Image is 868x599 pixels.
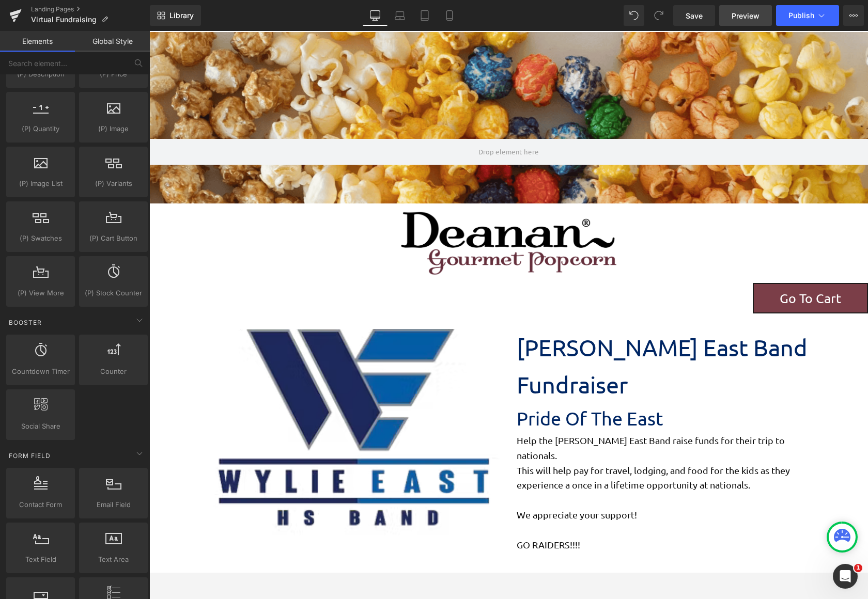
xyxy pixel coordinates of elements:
span: (P) View More [9,288,72,298]
p: GO RAIDERS!!!! [367,492,662,522]
p: This will help pay for travel, lodging, and food for the kids as they experience a once in a life... [367,432,662,462]
p: Help the [PERSON_NAME] East Band raise funds for their trip to nationals. [367,402,662,432]
span: Save [686,10,703,21]
span: Counter [82,366,145,377]
a: New Library [150,5,201,26]
span: (P) Quantity [9,123,72,134]
span: Form Field [8,451,52,461]
span: (P) Image [82,123,145,134]
iframe: Intercom live chat [833,564,858,589]
a: Go To Cart [603,252,719,282]
span: Virtual Fundraising [31,15,97,24]
a: Tablet [412,5,437,26]
span: Countdown Timer [9,366,72,377]
button: Publish [776,5,839,26]
button: More [843,5,864,26]
span: (P) Swatches [9,233,72,244]
a: Mobile [437,5,462,26]
a: Laptop [388,5,412,26]
p: [PERSON_NAME] East Band Fundraiser [367,298,662,372]
p: Pride Of The East [367,372,662,402]
span: Go To Cart [630,259,692,275]
span: 1 [854,564,862,572]
a: Global Style [75,31,150,52]
span: (P) Image List [9,178,72,189]
a: Landing Pages [31,5,150,13]
span: Text Area [82,554,145,565]
span: Contact Form [9,499,72,510]
a: Desktop [363,5,388,26]
span: (P) Stock Counter [82,288,145,298]
span: Text Field [9,554,72,565]
span: Publish [788,11,814,20]
button: Undo [624,5,644,26]
span: Library [169,11,194,20]
p: We appreciate your support! [367,477,662,492]
span: Booster [8,318,43,327]
a: Preview [719,5,772,26]
span: Email Field [82,499,145,510]
button: Redo [648,5,669,26]
span: (P) Variants [82,178,145,189]
span: Social Share [9,421,72,432]
span: (P) Cart Button [82,233,145,244]
span: Preview [732,10,760,21]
